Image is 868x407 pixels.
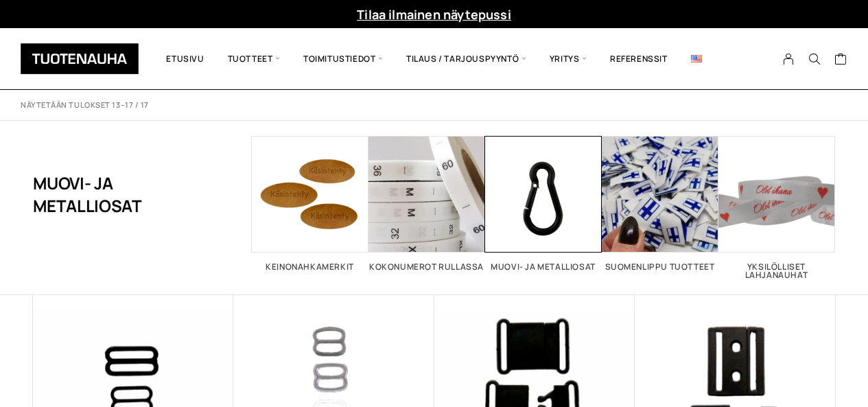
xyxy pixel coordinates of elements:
h1: Muovi- ja metalliosat [33,136,183,253]
img: English [691,55,702,62]
a: Cart [834,52,847,69]
span: Tilaus / Tarjouspyyntö [395,38,538,79]
a: Etusivu [154,38,215,79]
span: Toimitustiedot [292,38,395,79]
h2: Yksilölliset lahjanauhat [718,263,835,279]
span: Tuotteet [216,38,292,79]
h2: Kokonumerot rullassa [368,263,485,271]
a: Visit product category Keinonahkamerkit [252,136,368,271]
a: Visit product category Muovi- ja metalliosat [485,136,602,271]
a: Visit product category Yksilölliset lahjanauhat [718,136,835,279]
p: Näytetään tulokset 13–17 / 17 [21,100,149,111]
img: Tuotenauha Oy [21,43,139,74]
span: Yritys [538,38,598,79]
button: Search [801,53,828,65]
a: Visit product category Suomenlippu tuotteet [602,136,718,271]
h2: Suomenlippu tuotteet [602,263,718,271]
a: My Account [775,53,802,65]
a: Tilaa ilmainen näytepussi [357,6,511,23]
a: Visit product category Kokonumerot rullassa [368,136,485,271]
h2: Muovi- ja metalliosat [485,263,602,271]
h2: Keinonahkamerkit [252,263,368,271]
a: Referenssit [598,38,679,79]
